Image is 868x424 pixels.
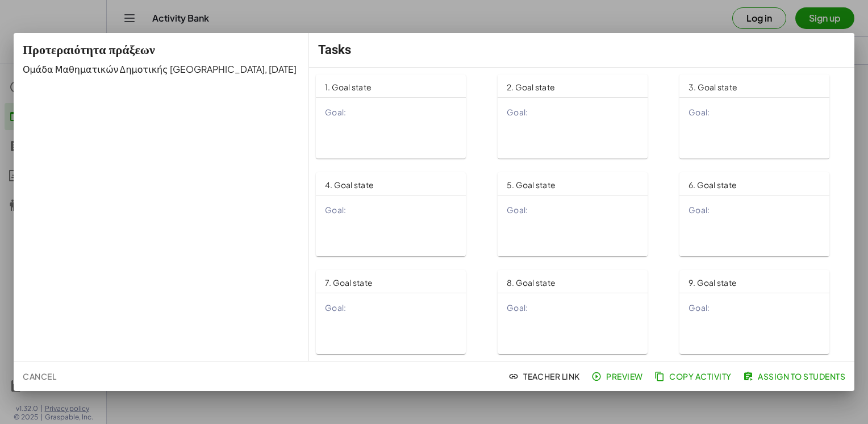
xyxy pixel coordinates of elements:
[506,366,585,386] button: Teacher Link
[688,205,710,216] span: Goal:
[594,371,643,381] span: Preview
[745,371,845,381] span: Assign to Students
[507,107,528,118] span: Goal:
[498,172,666,256] a: 5. Goal stateGoal:
[652,366,736,386] button: Copy Activity
[325,205,346,216] span: Goal:
[507,180,556,190] span: 5. Goal state
[679,172,848,256] a: 6. Goal stateGoal:
[23,63,265,75] span: Ομάδα Μαθηματικών Δημοτικής [GEOGRAPHIC_DATA]
[23,43,155,57] span: Προτεραιότητα πράξεων
[688,302,710,314] span: Goal:
[316,270,484,354] a: 7. Goal stateGoal:
[589,366,648,386] button: Preview
[507,82,555,92] span: 2. Goal state
[23,371,56,381] span: Cancel
[325,302,346,314] span: Goal:
[498,74,666,159] a: 2. Goal stateGoal:
[18,366,61,386] button: Cancel
[511,371,580,381] span: Teacher Link
[679,74,848,159] a: 3. Goal stateGoal:
[507,277,556,288] span: 8. Goal state
[507,205,528,216] span: Goal:
[741,366,850,386] button: Assign to Students
[507,302,528,314] span: Goal:
[325,82,372,92] span: 1. Goal state
[265,63,297,75] span: , [DATE]
[316,74,484,159] a: 1. Goal stateGoal:
[679,270,848,354] a: 9. Goal stateGoal:
[688,277,737,288] span: 9. Goal state
[325,180,374,190] span: 4. Goal state
[688,82,737,92] span: 3. Goal state
[325,107,346,118] span: Goal:
[316,172,484,256] a: 4. Goal stateGoal:
[688,180,737,190] span: 6. Goal state
[498,270,666,354] a: 8. Goal stateGoal:
[325,277,373,288] span: 7. Goal state
[309,33,854,67] div: Tasks
[657,371,732,381] span: Copy Activity
[688,107,710,118] span: Goal:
